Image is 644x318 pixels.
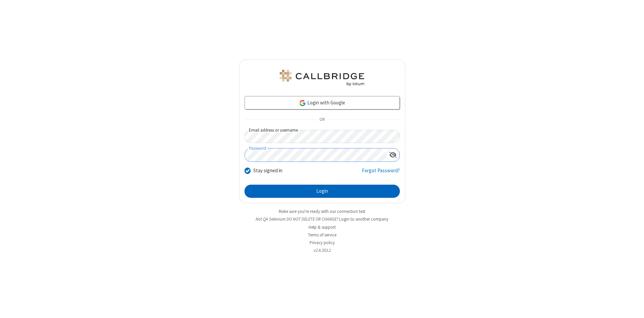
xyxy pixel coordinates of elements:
img: QA Selenium DO NOT DELETE OR CHANGE [278,70,366,86]
a: Forgot Password? [362,167,400,180]
span: OR [317,115,327,125]
div: Show password [386,148,399,161]
a: Terms of service [308,232,336,238]
button: Login to another company [339,216,388,222]
input: Password [245,148,386,162]
a: Make sure you're ready with our connection test [279,209,365,214]
a: Privacy policy [310,240,335,245]
li: v2.6.353.2 [239,247,405,254]
img: google-icon.png [299,99,306,107]
iframe: Chat [627,301,639,313]
label: Stay signed in [253,167,282,175]
button: Login [245,185,400,198]
li: Not QA Selenium DO NOT DELETE OR CHANGE? [239,216,405,222]
input: Email address or username [245,130,400,143]
a: Login with Google [245,96,400,109]
a: Help & support [309,224,336,230]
